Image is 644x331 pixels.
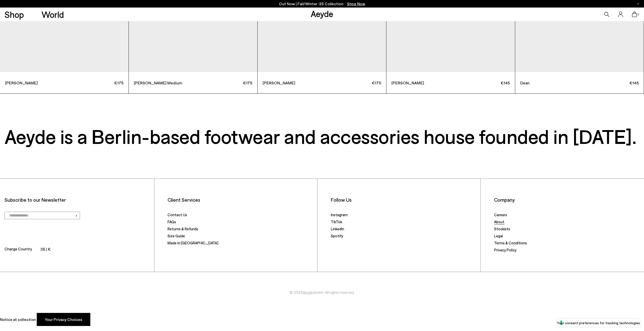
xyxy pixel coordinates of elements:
[494,241,527,245] a: Terms & Conditions
[494,219,504,224] a: About
[5,129,640,143] h3: Aeyde is a Berlin-based footwear and accessories house founded in [DATE].
[322,80,381,86] span: €175
[347,2,365,6] span: Navigate to /collections/new-in
[391,80,451,86] span: [PERSON_NAME]
[168,212,187,217] a: Contact Us
[37,313,90,326] button: Your Privacy Choices
[75,212,77,219] span: ›
[331,234,343,238] a: Spotify
[41,246,51,253] li: DE | €
[557,320,640,325] label: Your consent preferences for tracking technologies
[331,197,476,203] li: Follow Us
[494,227,510,231] a: Stockists
[42,10,64,19] a: World
[331,227,344,231] a: LinkedIn
[5,10,24,19] a: Shop
[331,212,348,217] a: Instagram
[5,246,32,253] span: Change Country
[5,80,64,86] span: [PERSON_NAME]
[557,318,640,327] button: Your consent preferences for tracking technologies
[580,80,639,86] span: €145
[168,241,218,245] a: Made in [GEOGRAPHIC_DATA]
[637,13,639,16] span: 0
[494,248,516,252] a: Privacy Policy
[494,212,507,217] a: Careers
[5,197,150,203] p: Subscribe to our Newsletter
[168,197,313,203] li: Client Services
[331,219,342,224] a: TikTok
[311,8,333,19] a: Aeyde
[168,234,185,238] a: Size Guide
[303,290,313,295] a: Aeyde
[134,80,193,86] span: [PERSON_NAME] Medium
[632,12,637,17] a: 0
[451,80,510,86] span: €145
[168,227,198,231] a: Returns & Refunds
[168,219,176,224] a: FAQs
[520,80,580,86] span: Dean
[263,80,322,86] span: [PERSON_NAME]
[64,80,124,86] span: €175
[193,80,253,86] span: €175
[494,197,639,203] li: Company
[279,1,365,7] p: Out Now | Fall/Winter ‘25 Collection
[494,234,503,238] a: Legal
